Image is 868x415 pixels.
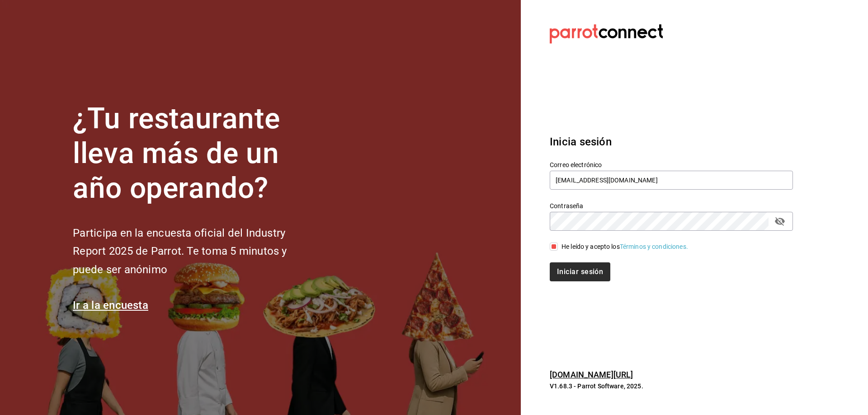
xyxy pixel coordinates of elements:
[550,262,610,281] button: Iniciar sesión
[561,242,688,252] div: He leído y acepto los
[550,171,793,190] input: Ingresa tu correo electrónico
[73,224,317,279] h2: Participa en la encuesta oficial del Industry Report 2025 de Parrot. Te toma 5 minutos y puede se...
[550,203,793,209] label: Contraseña
[73,299,148,312] a: Ir a la encuesta
[772,214,788,229] button: passwordField
[73,102,317,205] h1: ¿Tu restaurante lleva más de un año operando?
[550,382,793,391] p: V1.68.3 - Parrot Software, 2025.
[550,134,793,150] h3: Inicia sesión
[550,370,633,379] a: [DOMAIN_NAME][URL]
[550,162,793,168] label: Correo electrónico
[620,243,688,250] a: Términos y condiciones.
